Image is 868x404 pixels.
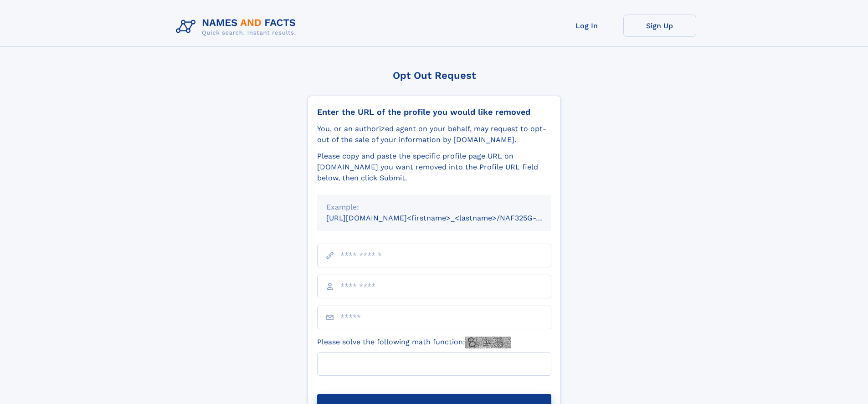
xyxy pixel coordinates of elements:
[326,214,569,222] small: [URL][DOMAIN_NAME]<firstname>_<lastname>/NAF325G-xxxxxxxx
[317,337,511,348] label: Please solve the following math function:
[317,151,551,184] div: Please copy and paste the specific profile page URL on [DOMAIN_NAME] you want removed into the Pr...
[172,15,303,39] img: Logo Names and Facts
[623,15,696,37] a: Sign Up
[550,15,623,37] a: Log In
[317,123,551,145] div: You, or an authorized agent on your behalf, may request to opt-out of the sale of your informatio...
[317,107,551,117] div: Enter the URL of the profile you would like removed
[326,202,542,213] div: Example:
[308,70,561,81] div: Opt Out Request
